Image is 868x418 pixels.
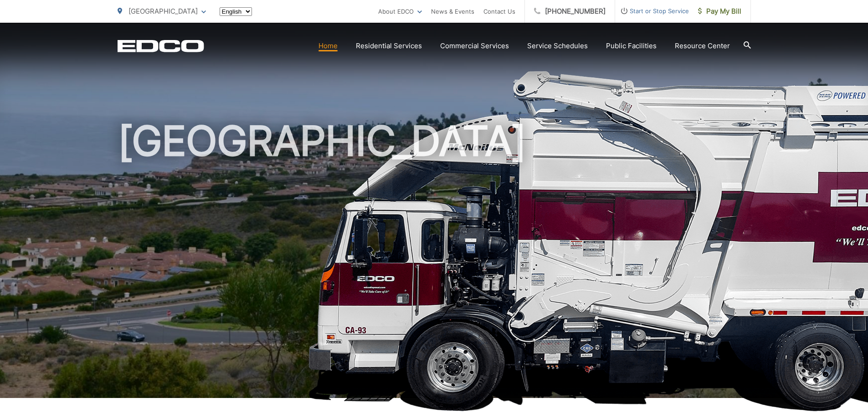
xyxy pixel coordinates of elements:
[698,6,741,17] span: Pay My Bill
[356,40,422,51] a: Residential Services
[220,7,252,16] select: Select a language
[527,40,588,51] a: Service Schedules
[675,40,730,51] a: Resource Center
[128,7,198,15] span: [GEOGRAPHIC_DATA]
[118,118,751,406] h1: [GEOGRAPHIC_DATA]
[440,40,509,51] a: Commercial Services
[483,6,515,17] a: Contact Us
[431,6,474,17] a: News & Events
[606,40,657,51] a: Public Facilities
[118,40,204,52] a: EDCD logo. Return to the homepage.
[318,40,338,51] a: Home
[378,6,422,17] a: About EDCO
